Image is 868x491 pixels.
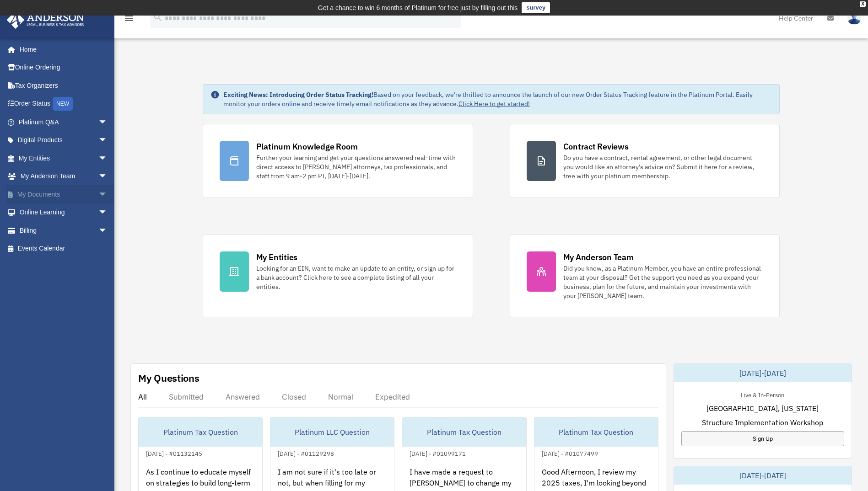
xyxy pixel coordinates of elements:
[702,417,823,428] span: Structure Implementation Workshop
[169,392,204,401] div: Submitted
[6,76,121,95] a: Tax Organizers
[534,417,658,447] div: Platinum Tax Question
[458,100,530,108] a: Click Here to get started!
[706,403,819,414] span: [GEOGRAPHIC_DATA], [US_STATE]
[6,59,121,77] a: Online Ordering
[124,16,135,24] a: menu
[6,221,121,240] a: Billingarrow_drop_down
[563,153,763,181] div: Do you have a contract, rental agreement, or other legal document you would like an attorney's ad...
[138,392,147,401] div: All
[6,40,117,59] a: Home
[223,91,373,99] strong: Exciting News: Introducing Order Status Tracking!
[847,11,861,25] img: User Pic
[375,392,410,401] div: Expedited
[563,141,629,152] div: Contract Reviews
[138,371,199,385] div: My Questions
[6,203,121,222] a: Online Learningarrow_drop_down
[270,417,394,447] div: Platinum LLC Question
[98,149,117,168] span: arrow_drop_down
[860,1,866,7] div: close
[98,185,117,204] span: arrow_drop_down
[510,235,780,317] a: My Anderson Team Did you know, as a Platinum Member, you have an entire professional team at your...
[98,131,117,150] span: arrow_drop_down
[674,466,852,485] div: [DATE]-[DATE]
[563,264,763,300] div: Did you know, as a Platinum Member, you have an entire professional team at your disposal? Get th...
[98,167,117,186] span: arrow_drop_down
[256,141,358,152] div: Platinum Knowledge Room
[6,185,121,203] a: My Documentsarrow_drop_down
[681,431,844,446] a: Sign Up
[6,113,121,131] a: Platinum Q&Aarrow_drop_down
[328,392,353,401] div: Normal
[139,448,210,458] div: [DATE] - #01132145
[124,13,135,24] i: menu
[53,97,73,111] div: NEW
[282,392,306,401] div: Closed
[6,95,121,113] a: Order StatusNEW
[534,448,605,458] div: [DATE] - #01077499
[402,448,473,458] div: [DATE] - #01099171
[510,124,780,198] a: Contract Reviews Do you have a contract, rental agreement, or other legal document you would like...
[6,167,121,186] a: My Anderson Teamarrow_drop_down
[674,364,852,382] div: [DATE]-[DATE]
[6,131,121,149] a: Digital Productsarrow_drop_down
[318,2,518,13] div: Get a chance to win 6 months of Platinum for free just by filling out this
[256,153,456,181] div: Further your learning and get your questions answered real-time with direct access to [PERSON_NAM...
[98,113,117,132] span: arrow_drop_down
[98,221,117,240] span: arrow_drop_down
[203,124,473,198] a: Platinum Knowledge Room Further your learning and get your questions answered real-time with dire...
[4,11,87,29] img: Anderson Advisors Platinum Portal
[522,2,550,13] a: survey
[223,90,772,108] div: Based on your feedback, we're thrilled to announce the launch of our new Order Status Tracking fe...
[733,390,792,399] div: Live & In-Person
[6,149,121,167] a: My Entitiesarrow_drop_down
[139,417,262,447] div: Platinum Tax Question
[563,251,634,263] div: My Anderson Team
[6,240,121,258] a: Events Calendar
[256,264,456,291] div: Looking for an EIN, want to make an update to an entity, or sign up for a bank account? Click her...
[256,251,297,263] div: My Entities
[153,12,163,22] i: search
[203,235,473,317] a: My Entities Looking for an EIN, want to make an update to an entity, or sign up for a bank accoun...
[402,417,526,447] div: Platinum Tax Question
[270,448,341,458] div: [DATE] - #01129298
[98,203,117,222] span: arrow_drop_down
[226,392,260,401] div: Answered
